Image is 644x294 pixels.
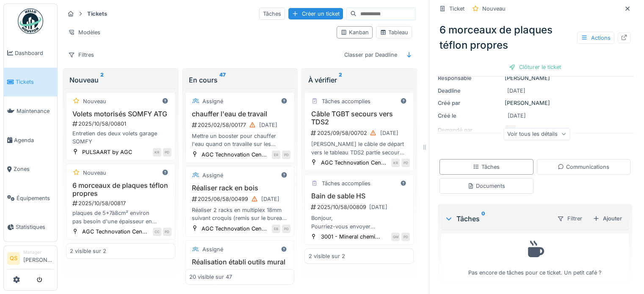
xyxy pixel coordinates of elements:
[272,225,280,233] div: EB
[272,151,280,159] div: ER
[438,99,632,107] div: [PERSON_NAME]
[391,233,400,241] div: GM
[338,75,342,85] sup: 2
[259,8,285,20] div: Tâches
[467,182,505,190] div: Documents
[308,110,410,126] h3: Câble TGBT secours vers TDS2
[473,163,500,171] div: Tâches
[380,28,408,36] div: Tableau
[380,129,398,137] div: [DATE]
[70,209,171,225] div: plaques de 5*7à8cm² environ pas besoin d'une épaisseur en particulier
[7,249,54,269] a: QS Manager[PERSON_NAME]
[4,38,57,68] a: Dashboard
[191,194,291,204] div: 2025/06/58/00499
[70,129,171,146] div: Entretien des deux volets garage SOMFY
[191,268,291,278] div: 2025/06/58/00479
[23,249,54,267] li: [PERSON_NAME]
[4,68,57,97] a: Tickets
[553,212,586,225] div: Filtrer
[82,148,132,156] div: PULSAART by AGC
[7,252,20,265] li: QS
[4,154,57,184] a: Zones
[436,19,634,56] div: 6 morceaux de plaques téflon propres
[219,75,226,85] sup: 47
[503,128,570,140] div: Voir tous les détails
[189,258,291,266] h3: Réalisation établi outils mural
[189,273,232,281] div: 20 visible sur 47
[507,87,525,95] div: [DATE]
[340,49,401,61] div: Classer par Deadline
[508,112,526,120] div: [DATE]
[202,225,267,233] div: AGC Technovation Cen...
[14,165,54,173] span: Zones
[282,225,290,233] div: PD
[189,110,291,118] h3: chauffer l'eau de travail
[282,151,290,159] div: PD
[100,75,104,85] sup: 2
[17,194,54,202] span: Équipements
[391,159,400,167] div: KR
[449,5,464,13] div: Ticket
[482,5,506,13] div: Nouveau
[72,199,171,207] div: 2025/10/58/00817
[70,110,171,118] h3: Volets motorisés SOMFY ATG
[4,96,57,126] a: Maintenance
[438,74,632,82] div: [PERSON_NAME]
[321,233,380,241] div: 3001 - Mineral chemi...
[447,237,623,277] div: Pas encore de tâches pour ce ticket. Un petit café ?
[83,169,106,177] div: Nouveau
[189,206,291,222] div: Réaliser 2 racks en multiplex 18mm suivant croquis (remis sur le bureau de Decuyper P.). Attentio...
[202,97,223,105] div: Assigné
[310,128,410,138] div: 2025/09/58/00702
[589,213,625,224] div: Ajouter
[310,202,410,212] div: 2025/10/58/00809
[321,159,386,167] div: AGC Technovation Cen...
[558,163,609,171] div: Communications
[308,140,410,156] div: [PERSON_NAME] le câble de départ vers le tableau TDS2 partie secourue TGBT Q02NS vers TD AGC-S-8 ...
[16,78,54,86] span: Tickets
[189,75,291,85] div: En cours
[202,171,223,179] div: Assigné
[202,245,223,253] div: Assigné
[438,112,501,120] div: Créé le
[153,148,161,157] div: KR
[191,120,291,130] div: 2025/02/58/00177
[82,228,147,236] div: AGC Technovation Cen...
[189,184,291,192] h3: Réaliser rack en bois
[4,126,57,155] a: Agenda
[17,107,54,115] span: Maintenance
[16,223,54,231] span: Statistiques
[340,28,369,36] div: Kanban
[481,214,485,224] sup: 0
[445,214,550,224] div: Tâches
[4,184,57,213] a: Équipements
[438,87,501,95] div: Deadline
[321,97,370,105] div: Tâches accomplies
[577,32,614,44] div: Actions
[401,233,410,241] div: PD
[438,99,501,107] div: Créé par
[401,159,410,167] div: PD
[23,249,54,256] div: Manager
[308,252,345,260] div: 2 visible sur 2
[4,213,57,242] a: Statistiques
[153,228,161,236] div: CC
[321,179,370,187] div: Tâches accomplies
[163,148,171,157] div: PD
[64,26,104,38] div: Modèles
[369,203,387,211] div: [DATE]
[163,228,171,236] div: PD
[14,136,54,144] span: Agenda
[64,49,98,61] div: Filtres
[189,132,291,148] div: Mettre un booster pour chauffer l'eau quand on travaille sur les machines.
[72,120,171,128] div: 2025/10/58/00801
[83,97,106,105] div: Nouveau
[18,8,43,34] img: Badge_color-CXgf-gQk.svg
[506,61,564,73] div: Clôturer le ticket
[259,121,277,129] div: [DATE]
[308,75,410,85] div: À vérifier
[70,181,171,198] h3: 6 morceaux de plaques téflon propres
[69,75,172,85] div: Nouveau
[288,8,343,19] div: Créer un ticket
[308,214,410,230] div: Bonjour, Pourriez-vous envoyer [PERSON_NAME], s'il vous plait, pour qu'il jette un œil sur le bai...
